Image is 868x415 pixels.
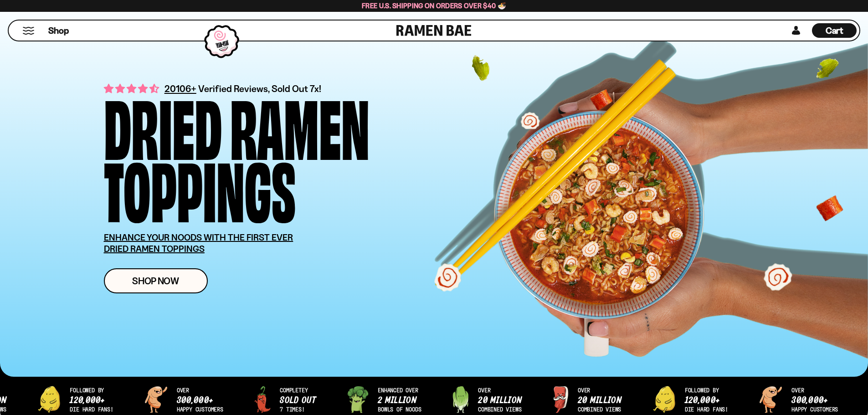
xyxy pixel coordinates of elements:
[132,276,179,286] span: Shop Now
[104,93,222,156] div: Dried
[362,1,506,10] span: Free U.S. Shipping on Orders over $40 🍜
[826,25,843,36] span: Cart
[22,27,35,35] button: Mobile Menu Trigger
[104,156,296,218] div: Toppings
[230,93,370,156] div: Ramen
[48,23,69,38] a: Shop
[812,20,857,41] a: Cart
[104,232,293,254] u: ENHANCE YOUR NOODS WITH THE FIRST EVER DRIED RAMEN TOPPINGS
[48,25,69,37] span: Shop
[104,268,208,293] a: Shop Now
